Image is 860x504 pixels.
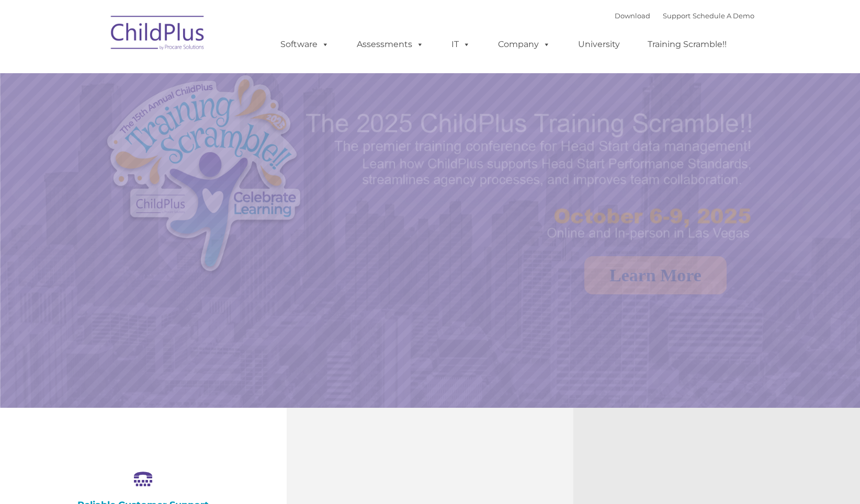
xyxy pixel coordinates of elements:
[488,34,561,55] a: Company
[615,12,754,20] font: |
[106,8,210,61] img: ChildPlus by Procare Solutions
[568,34,630,55] a: University
[663,12,691,20] a: Support
[270,34,340,55] a: Software
[584,256,727,294] a: Learn More
[637,34,737,55] a: Training Scramble!!
[441,34,481,55] a: IT
[346,34,434,55] a: Assessments
[693,12,754,20] a: Schedule A Demo
[615,12,650,20] a: Download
